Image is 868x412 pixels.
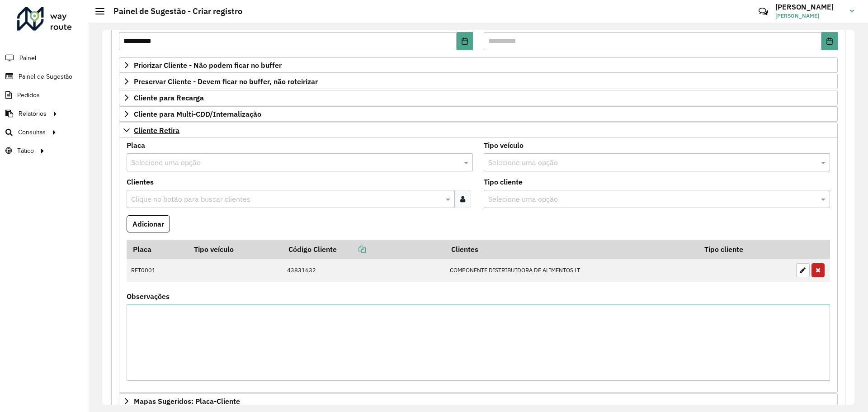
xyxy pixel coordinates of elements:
[445,240,698,259] th: Clientes
[17,146,34,156] span: Tático
[188,240,282,259] th: Tipo veículo
[484,176,523,187] label: Tipo cliente
[127,140,145,151] label: Placa
[19,72,72,81] span: Painel de Sugestão
[282,259,445,282] td: 43831632
[119,138,838,393] div: Cliente Retira
[134,62,282,69] span: Priorizar Cliente - Não podem ficar no buffer
[754,2,773,21] a: Contato Rápido
[18,128,46,137] span: Consultas
[134,127,179,134] span: Cliente Retira
[19,109,47,118] span: Relatórios
[119,57,838,73] a: Priorizar Cliente - Não podem ficar no buffer
[282,240,445,259] th: Código Cliente
[134,110,261,118] span: Cliente para Multi-CDD/Internalização
[698,240,792,259] th: Tipo cliente
[337,245,366,254] a: Copiar
[104,6,242,16] h2: Painel de Sugestão - Criar registro
[127,215,170,232] button: Adicionar
[17,90,40,100] span: Pedidos
[127,176,154,187] label: Clientes
[445,259,698,282] td: COMPONENTE DISTRIBUIDORA DE ALIMENTOS LT
[119,90,838,105] a: Cliente para Recarga
[119,106,838,122] a: Cliente para Multi-CDD/Internalização
[119,74,838,89] a: Preservar Cliente - Devem ficar no buffer, não roteirizar
[775,12,843,20] span: [PERSON_NAME]
[775,3,843,11] h3: [PERSON_NAME]
[134,78,318,85] span: Preservar Cliente - Devem ficar no buffer, não roteirizar
[134,398,240,405] span: Mapas Sugeridos: Placa-Cliente
[119,123,838,138] a: Cliente Retira
[19,53,36,63] span: Painel
[127,240,188,259] th: Placa
[457,32,473,50] button: Choose Date
[134,94,204,101] span: Cliente para Recarga
[127,259,188,282] td: RET0001
[127,291,170,302] label: Observações
[821,32,838,50] button: Choose Date
[484,140,524,151] label: Tipo veículo
[119,393,838,409] a: Mapas Sugeridos: Placa-Cliente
